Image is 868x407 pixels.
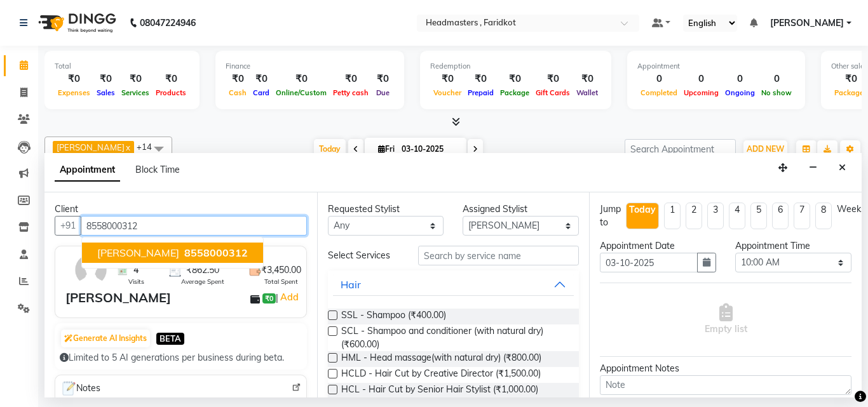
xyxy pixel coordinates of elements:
b: 08047224946 [140,5,196,41]
div: ₹0 [372,72,394,86]
div: ₹0 [250,72,273,86]
li: 3 [707,203,724,229]
div: ₹0 [430,72,465,86]
div: 0 [637,72,681,86]
span: Prepaid [465,88,497,97]
span: Voucher [430,88,465,97]
span: 4 [133,264,139,277]
div: ₹0 [465,72,497,86]
input: Search by Name/Mobile/Email/Code [81,216,307,236]
span: 8558000312 [184,246,248,259]
li: 2 [686,203,702,229]
span: HCL - Hair Cut by Senior Hair Stylist (₹1,000.00) [341,383,538,399]
span: Average Spent [181,277,224,286]
div: Finance [226,61,394,72]
span: No show [758,88,795,97]
div: 0 [758,72,795,86]
span: Fri [375,144,398,154]
div: ₹0 [330,72,372,86]
span: BETA [156,333,184,345]
div: Select Services [318,249,409,262]
span: Services [118,88,153,97]
span: Visits [128,277,144,286]
div: Limited to 5 AI generations per business during beta. [60,351,302,364]
span: [PERSON_NAME] [97,246,179,259]
div: ₹0 [273,72,330,86]
span: Products [153,88,189,97]
input: Search Appointment [625,139,736,159]
span: [PERSON_NAME] [770,17,844,30]
span: ₹3,450.00 [261,264,301,277]
span: Petty cash [330,88,372,97]
div: Assigned Stylist [463,203,579,216]
span: SCL - Shampoo and conditioner (with natural dry) (₹600.00) [341,324,569,351]
div: Appointment Date [600,239,716,253]
span: Block Time [135,164,180,175]
span: ₹862.50 [186,264,219,277]
div: 0 [722,72,758,86]
button: ADD NEW [743,140,787,158]
div: ₹0 [573,72,601,86]
div: Total [55,61,189,72]
span: Cash [226,88,250,97]
div: Appointment Notes [600,362,851,375]
span: Expenses [55,88,93,97]
div: Requested Stylist [328,203,444,216]
li: 8 [815,203,832,229]
img: avatar [72,251,109,288]
span: | [276,290,301,305]
img: logo [32,5,119,41]
div: Hair [341,277,361,292]
span: Gift Cards [532,88,573,97]
span: Completed [637,88,681,97]
div: ₹0 [532,72,573,86]
a: x [125,142,130,152]
span: ₹0 [262,293,276,304]
input: yyyy-mm-dd [600,253,698,272]
span: HCLD - Hair Cut by Creative Director (₹1,500.00) [341,367,541,383]
div: Redemption [430,61,601,72]
div: [PERSON_NAME] [65,288,171,307]
div: Appointment [637,61,795,72]
span: Online/Custom [273,88,330,97]
div: ₹0 [118,72,153,86]
button: +91 [55,216,81,236]
span: SSL - Shampoo (₹400.00) [341,309,446,324]
span: Empty list [705,304,747,336]
span: Ongoing [722,88,758,97]
div: ₹0 [93,72,118,86]
span: [PERSON_NAME] [57,142,125,152]
span: Total Spent [264,277,298,286]
div: Client [55,203,307,216]
span: +14 [137,142,161,152]
li: 4 [729,203,745,229]
span: Upcoming [681,88,722,97]
button: Close [833,158,851,178]
div: Jump to [600,203,621,229]
div: 0 [681,72,722,86]
div: ₹0 [153,72,189,86]
span: Appointment [55,159,120,182]
span: HML - Head massage(with natural dry) (₹800.00) [341,351,541,367]
span: Today [314,139,346,159]
div: Weeks [837,203,865,216]
span: Due [373,88,393,97]
input: 2025-10-03 [398,140,461,159]
button: Generate AI Insights [61,330,150,347]
div: Today [629,203,656,217]
div: ₹0 [497,72,532,86]
input: Search by service name [418,246,580,265]
span: Sales [93,88,118,97]
span: Package [497,88,532,97]
span: Notes [60,380,100,397]
div: ₹0 [226,72,250,86]
span: Card [250,88,273,97]
div: ₹0 [55,72,93,86]
span: ADD NEW [747,144,784,154]
li: 5 [750,203,767,229]
span: Wallet [573,88,601,97]
a: Add [278,290,301,305]
div: Appointment Time [735,239,851,253]
li: 1 [664,203,681,229]
li: 7 [794,203,810,229]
